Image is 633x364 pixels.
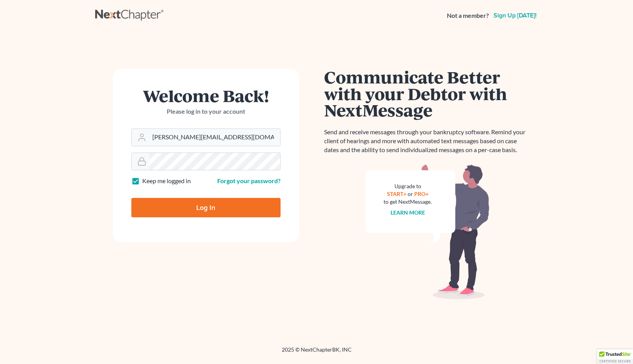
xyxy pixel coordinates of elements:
h1: Communicate Better with your Debtor with NextMessage [324,69,530,118]
img: nextmessage_bg-59042aed3d76b12b5cd301f8e5b87938c9018125f34e5fa2b7a6b67550977c72.svg [365,164,490,300]
p: Please log in to your account [131,107,281,116]
a: START+ [387,191,406,197]
input: Email Address [149,129,280,146]
a: PRO+ [414,191,429,197]
div: 2025 © NextChapterBK, INC [95,346,538,360]
span: or [408,191,413,197]
div: to get NextMessage. [384,198,432,206]
div: Upgrade to [384,182,432,190]
a: Learn more [391,209,425,216]
h1: Welcome Back! [131,87,281,104]
strong: Not a member? [447,11,489,20]
p: Send and receive messages through your bankruptcy software. Remind your client of hearings and mo... [324,128,530,154]
div: TrustedSite Certified [597,349,633,364]
a: Sign up [DATE]! [492,12,538,19]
